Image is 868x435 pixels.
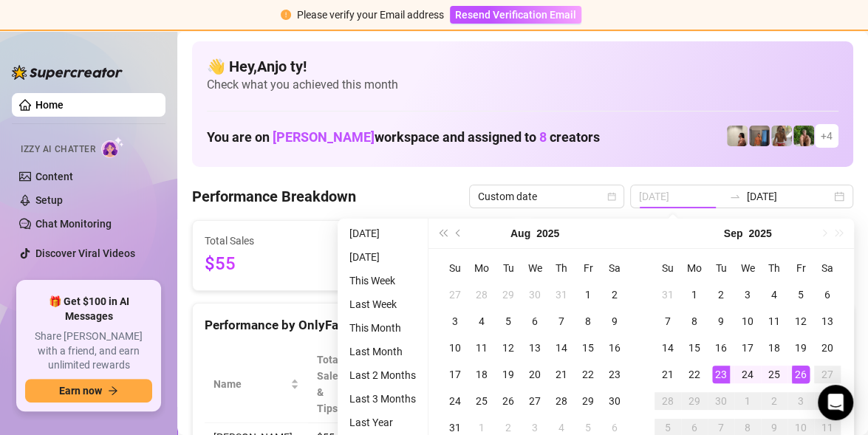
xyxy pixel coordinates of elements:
[761,308,787,335] td: 2025-09-11
[553,286,570,304] div: 31
[814,335,841,361] td: 2025-09-20
[446,286,464,304] div: 27
[761,361,787,388] td: 2025-09-25
[681,335,708,361] td: 2025-09-15
[739,392,756,410] div: 1
[442,388,468,414] td: 2025-08-24
[468,308,495,335] td: 2025-08-04
[765,286,783,304] div: 4
[442,281,468,308] td: 2025-07-27
[659,286,677,304] div: 31
[724,219,743,248] button: Choose a month
[659,392,677,410] div: 28
[446,366,464,383] div: 17
[468,281,495,308] td: 2025-07-28
[495,308,522,335] td: 2025-08-05
[601,281,628,308] td: 2025-08-02
[344,225,422,242] li: [DATE]
[575,388,601,414] td: 2025-08-29
[25,329,152,373] span: Share [PERSON_NAME] with a friend, and earn unlimited rewards
[686,286,703,304] div: 1
[708,308,734,335] td: 2025-09-09
[344,390,422,408] li: Last 3 Months
[708,361,734,388] td: 2025-09-23
[821,128,833,144] span: + 4
[606,312,623,330] div: 9
[659,366,677,383] div: 21
[686,339,703,357] div: 15
[639,188,723,205] input: Start date
[473,366,491,383] div: 18
[712,286,730,304] div: 2
[522,281,548,308] td: 2025-07-30
[734,361,761,388] td: 2025-09-24
[819,286,836,304] div: 6
[473,392,491,410] div: 25
[442,335,468,361] td: 2025-08-10
[446,392,464,410] div: 24
[35,247,135,259] a: Discover Viral Videos
[526,312,544,330] div: 6
[442,361,468,388] td: 2025-08-17
[536,219,559,248] button: Choose a year
[818,385,853,420] div: Open Intercom Messenger
[686,366,703,383] div: 22
[727,126,748,146] img: Ralphy
[205,346,308,423] th: Name
[655,308,681,335] td: 2025-09-07
[297,7,444,23] div: Please verify your Email address
[522,388,548,414] td: 2025-08-27
[450,6,581,24] button: Resend Verification Email
[35,218,112,230] a: Chat Monitoring
[819,312,836,330] div: 13
[553,312,570,330] div: 7
[792,286,810,304] div: 5
[734,281,761,308] td: 2025-09-03
[748,219,771,248] button: Choose a year
[499,339,517,357] div: 12
[787,281,814,308] td: 2025-09-05
[787,388,814,414] td: 2025-10-03
[765,339,783,357] div: 18
[655,361,681,388] td: 2025-09-21
[344,248,422,266] li: [DATE]
[761,335,787,361] td: 2025-09-18
[553,339,570,357] div: 14
[35,194,63,206] a: Setup
[792,339,810,357] div: 19
[468,255,495,281] th: Mo
[495,388,522,414] td: 2025-08-26
[344,295,422,313] li: Last Week
[207,56,838,77] h4: 👋 Hey, Anjo ty !
[601,361,628,388] td: 2025-08-23
[765,366,783,383] div: 25
[761,388,787,414] td: 2025-10-02
[729,191,741,202] span: to
[526,366,544,383] div: 20
[787,255,814,281] th: Fr
[712,312,730,330] div: 9
[601,388,628,414] td: 2025-08-30
[35,99,64,111] a: Home
[205,250,336,278] span: $55
[575,308,601,335] td: 2025-08-08
[308,346,366,423] th: Total Sales & Tips
[761,255,787,281] th: Th
[681,308,708,335] td: 2025-09-08
[522,335,548,361] td: 2025-08-13
[579,392,597,410] div: 29
[205,233,336,249] span: Total Sales
[478,185,615,208] span: Custom date
[548,335,575,361] td: 2025-08-14
[729,191,741,202] span: swap-right
[35,171,73,182] a: Content
[575,255,601,281] th: Fr
[659,312,677,330] div: 7
[579,312,597,330] div: 8
[601,308,628,335] td: 2025-08-09
[207,77,838,93] span: Check what you achieved this month
[205,315,616,335] div: Performance by OnlyFans Creator
[734,308,761,335] td: 2025-09-10
[659,339,677,357] div: 14
[708,255,734,281] th: Tu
